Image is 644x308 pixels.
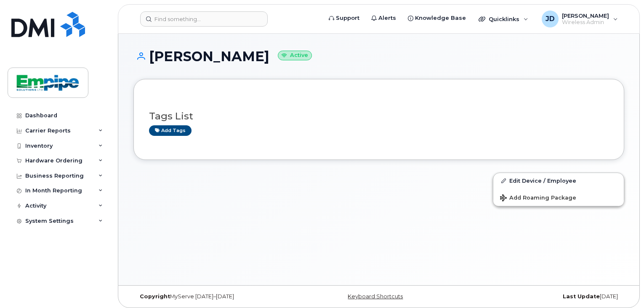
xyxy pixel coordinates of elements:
[140,293,170,300] strong: Copyright
[563,293,600,300] strong: Last Update
[348,293,403,300] a: Keyboard Shortcuts
[460,293,624,300] div: [DATE]
[149,111,609,122] h3: Tags List
[493,189,624,206] button: Add Roaming Package
[149,125,192,136] a: Add tags
[500,195,576,203] span: Add Roaming Package
[133,293,297,300] div: MyServe [DATE]–[DATE]
[278,51,312,60] small: Active
[493,173,624,188] a: Edit Device / Employee
[133,49,624,64] h1: [PERSON_NAME]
